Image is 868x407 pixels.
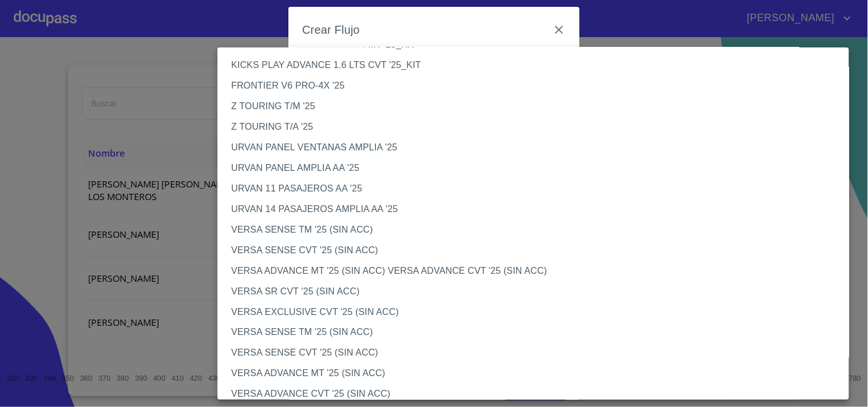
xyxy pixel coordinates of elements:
li: VERSA SENSE CVT '25 (SIN ACC) [217,240,859,261]
li: FRONTIER V6 PRO-4X '25 [217,75,859,96]
li: KICKS PLAY ADVANCE 1.6 LTS CVT '25_KIT [217,55,859,75]
li: VERSA ADVANCE CVT '25 (SIN ACC) [217,384,859,405]
li: VERSA SENSE CVT '25 (SIN ACC) [217,343,859,364]
li: Z TOURING T/M '25 [217,96,859,117]
li: VERSA SENSE TM '25 (SIN ACC) [217,322,859,343]
li: VERSA ADVANCE MT '25 (SIN ACC) [217,364,859,384]
li: URVAN PANEL VENTANAS AMPLIA '25 [217,137,859,158]
li: URVAN 11 PASAJEROS AA '25 [217,178,859,199]
li: VERSA ADVANCE MT '25 (SIN ACC) VERSA ADVANCE CVT '25 (SIN ACC) [217,261,859,281]
li: URVAN 14 PASAJEROS AMPLIA AA '25 [217,199,859,220]
li: VERSA EXCLUSIVE CVT '25 (SIN ACC) [217,302,859,322]
li: URVAN PANEL AMPLIA AA '25 [217,158,859,178]
li: VERSA SR CVT '25 (SIN ACC) [217,281,859,302]
li: VERSA SENSE TM '25 (SIN ACC) [217,220,859,240]
li: Z TOURING T/A '25 [217,117,859,137]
